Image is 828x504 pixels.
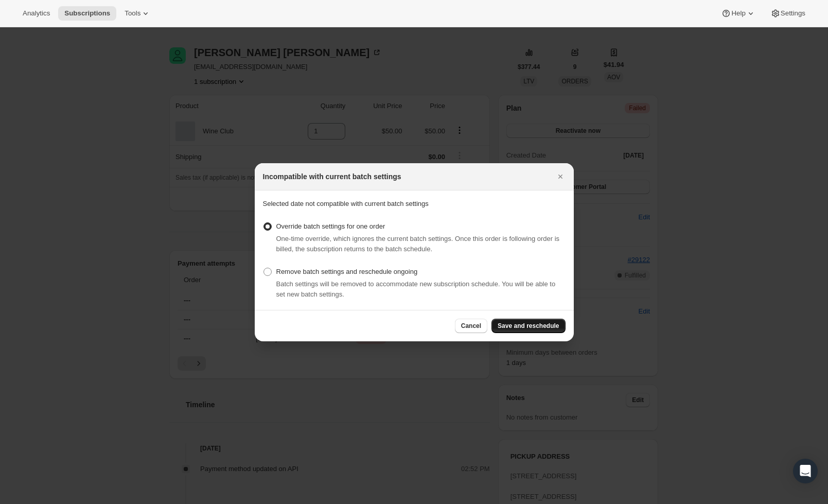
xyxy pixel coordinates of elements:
span: Settings [781,9,805,18]
span: Analytics [23,9,50,18]
button: Save and reschedule [491,319,565,333]
span: One-time override, which ignores the current batch settings. Once this order is following order i... [276,235,560,253]
span: Help [731,9,745,18]
span: Subscriptions [64,9,110,18]
button: Close [553,169,568,184]
button: Cancel [455,319,487,333]
span: Batch settings will be removed to accommodate new subscription schedule. You will be able to set ... [276,280,556,298]
span: Save and reschedule [498,322,559,330]
span: Tools [125,9,140,18]
span: Override batch settings for one order [276,222,385,230]
span: Selected date not compatible with current batch settings [263,200,429,207]
button: Subscriptions [58,6,116,21]
span: Remove batch settings and reschedule ongoing [276,268,418,275]
button: Analytics [16,6,56,21]
button: Help [715,6,762,21]
div: Open Intercom Messenger [793,459,818,483]
button: Tools [118,6,157,21]
button: Settings [764,6,812,21]
h2: Incompatible with current batch settings [263,171,401,182]
span: Cancel [461,322,481,330]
